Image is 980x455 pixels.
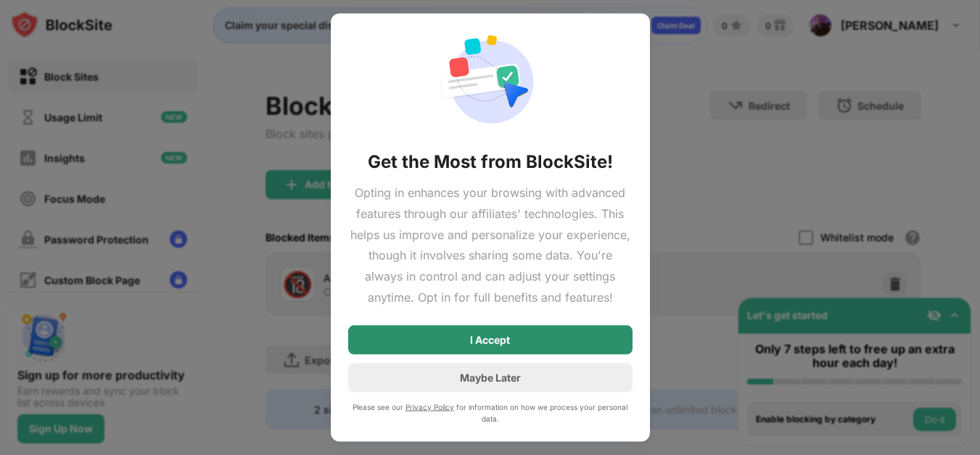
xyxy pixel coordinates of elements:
div: Maybe Later [460,371,521,384]
div: I Accept [470,334,510,345]
img: action-permission-required.svg [438,31,543,133]
a: Privacy Policy [405,402,454,411]
div: Opting in enhances your browsing with advanced features through our affiliates' technologies. Thi... [348,182,633,308]
div: Please see our for information on how we process your personal data. [348,400,633,424]
div: Get the Most from BlockSite! [368,150,613,174]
